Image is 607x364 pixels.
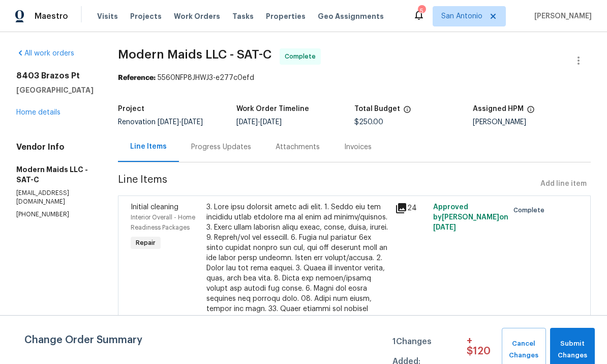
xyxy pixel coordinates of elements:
[555,338,590,361] span: Submit Changes
[266,11,306,21] span: Properties
[354,119,383,126] span: $250.00
[118,119,203,126] span: Renovation
[131,204,178,211] span: Initial cleaning
[118,74,156,81] b: Reference:
[16,85,94,95] h5: [GEOGRAPHIC_DATA]
[35,11,68,21] span: Maestro
[473,105,524,113] h5: Assigned HPM
[236,119,282,126] span: -
[16,189,94,206] p: [EMAIL_ADDRESS][DOMAIN_NAME]
[418,6,425,16] div: 5
[403,105,411,119] span: The total cost of line items that have been proposed by Opendoor. This sum includes line items th...
[158,119,203,126] span: -
[236,105,309,113] h5: Work Order Timeline
[236,119,258,126] span: [DATE]
[344,142,372,152] div: Invoices
[118,48,271,61] span: Modern Maids LLC - SAT-C
[191,142,251,152] div: Progress Updates
[354,105,400,113] h5: Total Budget
[118,105,144,113] h5: Project
[174,11,220,21] span: Work Orders
[530,11,592,21] span: [PERSON_NAME]
[441,11,482,21] span: San Antonio
[16,50,74,57] a: All work orders
[260,119,282,126] span: [DATE]
[507,338,541,361] span: Cancel Changes
[131,214,195,231] span: Interior Overall - Home Readiness Packages
[232,13,254,20] span: Tasks
[318,11,384,21] span: Geo Assignments
[395,202,427,214] div: 24
[16,142,94,152] h4: Vendor Info
[130,142,167,152] div: Line Items
[181,119,203,126] span: [DATE]
[118,175,536,193] span: Line Items
[276,142,320,152] div: Attachments
[118,73,591,83] div: 5560NFP8JHWJ3-e277c0efd
[527,105,535,119] span: The hpm assigned to this work order.
[513,205,549,215] span: Complete
[16,164,94,185] h5: Modern Maids LLC - SAT-C
[16,210,94,219] p: [PHONE_NUMBER]
[433,204,508,231] span: Approved by [PERSON_NAME] on
[473,119,591,126] div: [PERSON_NAME]
[97,11,118,21] span: Visits
[158,119,179,126] span: [DATE]
[16,109,60,116] a: Home details
[285,51,320,62] span: Complete
[132,238,160,248] span: Repair
[433,224,456,231] span: [DATE]
[16,71,94,81] h2: 8403 Brazos Pt
[130,11,162,21] span: Projects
